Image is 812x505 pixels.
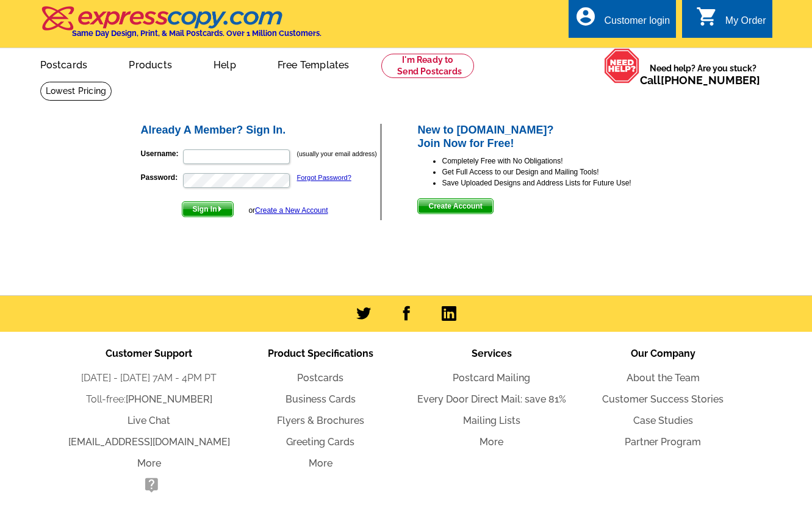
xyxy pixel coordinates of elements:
span: Customer Support [106,348,192,359]
img: help [604,48,640,84]
a: [EMAIL_ADDRESS][DOMAIN_NAME] [68,436,230,448]
a: Create a New Account [255,206,328,215]
a: More [480,436,503,448]
h2: Already A Member? Sign In. [141,124,381,137]
a: Case Studies [633,415,693,426]
div: Customer login [604,15,670,32]
li: Get Full Access to our Design and Mailing Tools! [442,167,673,177]
span: Need help? Are you stuck? [640,62,766,87]
a: Products [109,49,192,78]
span: Call [640,74,760,87]
a: Live Chat [128,415,170,426]
a: Every Door Direct Mail: save 81% [417,393,566,405]
button: Create Account [417,198,493,214]
li: Toll-free: [63,392,235,407]
a: Help [194,49,256,78]
a: [PHONE_NUMBER] [661,74,760,87]
a: More [309,457,332,469]
li: Completely Free with No Obligations! [442,156,673,167]
span: Sign In [182,202,233,217]
a: Forgot Password? [297,174,351,181]
span: Services [472,348,512,359]
a: Same Day Design, Print, & Mail Postcards. Over 1 Million Customers. [40,15,322,38]
h4: Same Day Design, Print, & Mail Postcards. Over 1 Million Customers. [72,29,322,38]
a: Postcards [21,49,107,78]
a: More [137,457,161,469]
small: (usually your email address) [297,150,377,157]
h2: New to [DOMAIN_NAME]? Join Now for Free! [417,124,673,150]
i: account_circle [575,5,597,27]
img: button-next-arrow-white.png [217,206,223,212]
a: Mailing Lists [463,415,520,426]
span: Create Account [418,199,492,213]
a: Business Cards [286,393,356,405]
a: Customer Success Stories [602,393,724,405]
span: Our Company [631,348,695,359]
a: Free Templates [258,49,369,78]
button: Sign In [182,201,234,217]
label: Username: [141,148,182,159]
span: Product Specifications [268,348,373,359]
div: or [248,205,328,216]
label: Password: [141,172,182,183]
a: shopping_cart My Order [696,13,766,29]
a: About the Team [627,372,700,384]
a: Greeting Cards [286,436,354,448]
li: [DATE] - [DATE] 7AM - 4PM PT [63,371,235,385]
a: [PHONE_NUMBER] [126,393,212,405]
li: Save Uploaded Designs and Address Lists for Future Use! [442,177,673,188]
div: My Order [725,15,766,32]
i: shopping_cart [696,5,718,27]
a: Postcard Mailing [453,372,530,384]
a: Partner Program [625,436,701,448]
a: Postcards [297,372,343,384]
a: account_circle Customer login [575,13,670,29]
a: Flyers & Brochures [277,415,364,426]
